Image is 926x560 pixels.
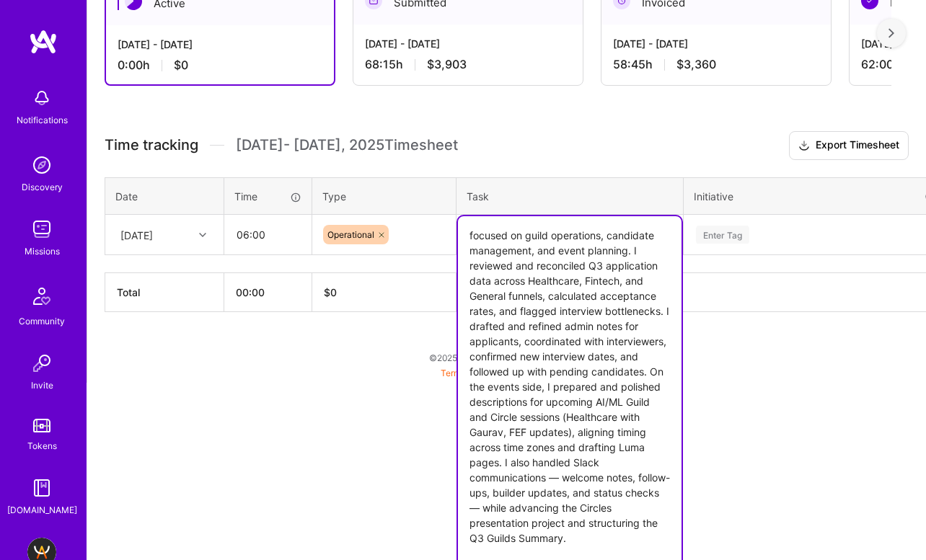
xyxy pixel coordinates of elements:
[27,438,57,453] div: Tokens
[105,136,198,154] span: Time tracking
[118,37,322,52] div: [DATE] - [DATE]
[427,57,467,72] span: $3,903
[789,131,909,160] button: Export Timesheet
[441,368,508,378] a: Terms of Service
[327,229,374,240] span: Operational
[312,177,457,215] th: Type
[365,36,571,51] div: [DATE] - [DATE]
[22,179,63,195] div: Discovery
[120,227,153,242] div: [DATE]
[19,314,65,329] div: Community
[27,151,56,179] img: discovery
[225,215,311,254] input: HH:MM
[324,286,337,298] span: $ 0
[27,84,56,112] img: bell
[696,223,749,246] div: Enter Tag
[105,273,224,312] th: Total
[613,36,819,51] div: [DATE] - [DATE]
[105,177,224,215] th: Date
[33,419,50,432] img: tokens
[17,112,68,128] div: Notifications
[118,58,322,73] div: 0:00 h
[25,279,59,314] img: Community
[457,177,684,215] th: Task
[613,57,819,72] div: 58:45 h
[365,57,571,72] div: 68:15 h
[31,378,53,393] div: Invite
[798,138,810,154] i: icon Download
[25,244,60,259] div: Missions
[27,349,56,378] img: Invite
[224,273,312,312] th: 00:00
[174,58,188,73] span: $0
[236,136,458,154] span: [DATE] - [DATE] , 2025 Timesheet
[676,57,716,72] span: $3,360
[27,474,56,502] img: guide book
[234,189,301,204] div: Time
[199,231,206,239] i: icon Chevron
[441,368,572,378] span: |
[7,502,77,517] div: [DOMAIN_NAME]
[29,29,58,55] img: logo
[888,28,894,38] img: right
[27,215,56,244] img: teamwork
